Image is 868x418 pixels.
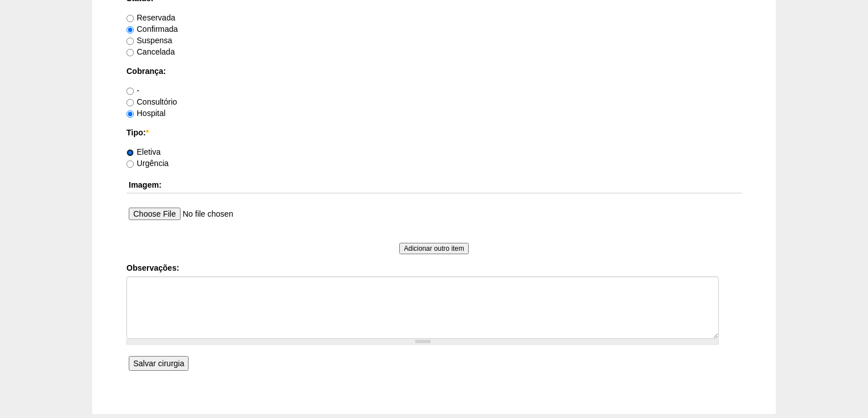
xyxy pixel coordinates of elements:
label: Eletiva [126,147,161,156]
label: Consultório [126,97,177,106]
input: Salvar cirurgia [129,356,189,371]
label: Reservada [126,13,175,22]
input: Urgência [126,160,134,168]
th: Imagem: [126,177,742,193]
span: Este campo é obrigatório. [146,128,149,137]
label: Suspensa [126,36,172,45]
input: Consultório [126,99,134,106]
label: Cancelada [126,47,175,56]
label: Confirmada [126,24,178,34]
input: Hospital [126,110,134,118]
input: Adicionar outro item [399,243,469,254]
label: Hospital [126,109,166,118]
input: Eletiva [126,149,134,156]
label: - [126,86,140,95]
label: Tipo: [126,127,742,138]
label: Observações: [126,262,742,274]
input: Cancelada [126,49,134,56]
input: Confirmada [126,26,134,34]
label: Cobrança: [126,65,742,77]
input: Reservada [126,15,134,22]
input: - [126,88,134,95]
label: Urgência [126,159,169,168]
input: Suspensa [126,38,134,45]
